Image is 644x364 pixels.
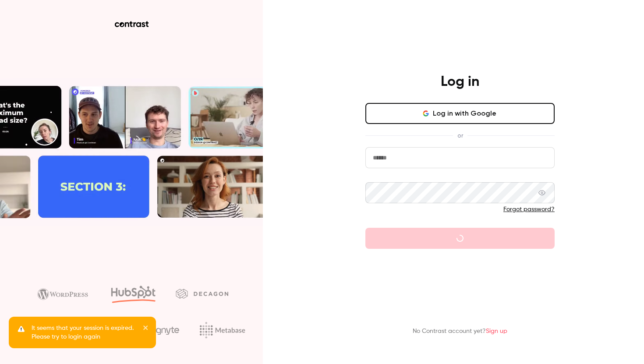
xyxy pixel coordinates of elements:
[32,324,137,341] p: It seems that your session is expired. Please try to login again
[441,73,479,91] h4: Log in
[453,131,467,140] span: or
[365,103,555,124] button: Log in with Google
[486,328,507,334] a: Sign up
[503,206,555,212] a: Forgot password?
[176,289,228,298] img: decagon
[143,324,149,334] button: close
[413,327,507,336] p: No Contrast account yet?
